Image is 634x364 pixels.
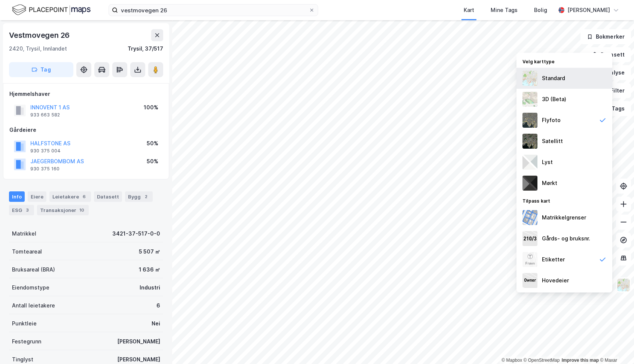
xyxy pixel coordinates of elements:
[522,71,537,86] img: Z
[128,44,163,53] div: Trysil, 37/517
[156,301,160,310] div: 6
[30,148,61,154] div: 930 375 004
[147,157,158,166] div: 50%
[12,247,42,256] div: Tomteareal
[491,6,518,15] div: Mine Tags
[24,206,31,214] div: 3
[542,158,553,167] div: Lyst
[125,191,153,202] div: Bygg
[12,229,36,238] div: Matrikkel
[30,166,60,172] div: 930 375 160
[542,276,569,285] div: Hovedeier
[12,265,55,274] div: Bruksareal (BRA)
[80,193,88,200] div: 6
[464,6,474,15] div: Kart
[522,273,537,288] img: majorOwner.b5e170eddb5c04bfeeff.jpeg
[9,62,73,77] button: Tag
[142,193,150,200] div: 2
[542,179,557,188] div: Mørkt
[597,328,634,364] iframe: Chat Widget
[595,83,631,98] button: Filter
[567,6,610,15] div: [PERSON_NAME]
[112,229,160,238] div: 3421-37-517-0-0
[524,358,560,363] a: OpenStreetMap
[152,319,160,328] div: Nei
[542,213,586,222] div: Matrikkelgrenser
[144,103,158,112] div: 100%
[542,234,590,243] div: Gårds- og bruksnr.
[117,355,160,364] div: [PERSON_NAME]
[522,231,537,246] img: cadastreKeys.547ab17ec502f5a4ef2b.jpeg
[28,191,46,202] div: Eiere
[117,337,160,346] div: [PERSON_NAME]
[542,74,565,83] div: Standard
[37,205,89,215] div: Transaksjoner
[585,47,631,62] button: Datasett
[140,283,160,292] div: Industri
[522,210,537,225] img: cadastreBorders.cfe08de4b5ddd52a10de.jpeg
[9,205,34,215] div: ESG
[12,283,49,292] div: Eiendomstype
[12,337,41,346] div: Festegrunn
[12,355,33,364] div: Tinglyst
[516,194,612,207] div: Tilpass kart
[580,29,631,44] button: Bokmerker
[597,328,634,364] div: Kontrollprogram for chat
[147,139,158,148] div: 50%
[30,112,60,118] div: 933 663 582
[516,54,612,68] div: Velg karttype
[49,191,91,202] div: Leietakere
[542,95,566,104] div: 3D (Beta)
[616,278,631,292] img: Z
[9,125,163,134] div: Gårdeiere
[542,137,563,146] div: Satellitt
[9,191,25,202] div: Info
[522,134,537,149] img: 9k=
[9,90,163,98] div: Hjemmelshaver
[9,44,67,53] div: 2420, Trysil, Innlandet
[534,6,547,15] div: Bolig
[9,29,71,41] div: Vestmovegen 26
[502,358,522,363] a: Mapbox
[94,191,122,202] div: Datasett
[522,176,537,191] img: nCdM7BzjoCAAAAAElFTkSuQmCC
[118,4,309,16] input: Søk på adresse, matrikkel, gårdeiere, leietakere eller personer
[522,155,537,170] img: luj3wr1y2y3+OchiMxRmMxRlscgabnMEmZ7DJGWxyBpucwSZnsMkZbHIGm5zBJmewyRlscgabnMEmZ7DJGWxyBpucwSZnsMkZ...
[522,92,537,107] img: Z
[139,265,160,274] div: 1 636 ㎡
[139,247,160,256] div: 5 507 ㎡
[12,3,91,16] img: logo.f888ab2527a4732fd821a326f86c7f29.svg
[12,319,37,328] div: Punktleie
[542,116,561,125] div: Flyfoto
[522,113,537,128] img: Z
[542,255,565,264] div: Etiketter
[596,101,631,116] button: Tags
[78,206,86,214] div: 10
[522,252,537,267] img: Z
[12,301,55,310] div: Antall leietakere
[562,358,599,363] a: Improve this map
